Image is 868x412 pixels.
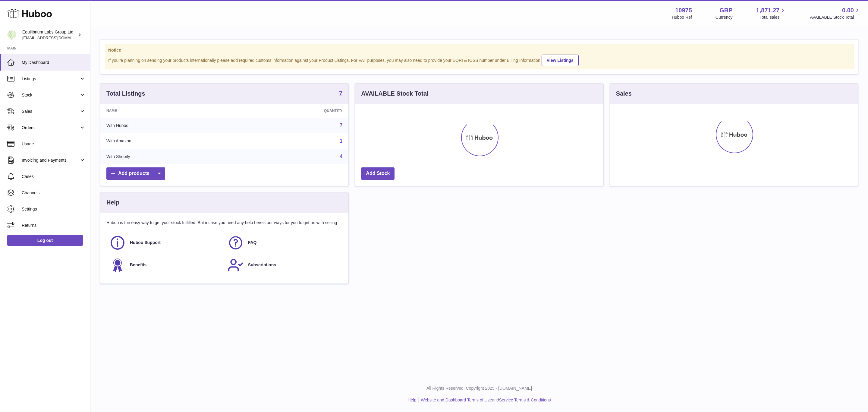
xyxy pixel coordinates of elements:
[22,157,79,163] span: Invoicing and Payments
[419,397,551,403] li: and
[106,220,342,226] p: Huboo is the easy way to get your stock fulfilled. But incase you need any help here's our ways f...
[106,167,165,180] a: Add products
[339,90,342,96] strong: 7
[756,6,780,14] span: 1,871.27
[340,123,342,128] a: 7
[100,149,236,164] td: With Shopify
[22,223,86,228] span: Returns
[22,206,86,212] span: Settings
[361,90,428,98] h3: AVAILABLE Stock Total
[616,90,632,98] h3: Sales
[22,60,86,65] span: My Dashboard
[421,398,492,402] a: Website and Dashboard Terms of Use
[408,398,417,402] a: Help
[22,109,79,114] span: Sales
[542,55,579,66] a: View Listings
[672,14,692,20] div: Huboo Ref
[719,6,732,14] strong: GBP
[130,240,161,246] span: Huboo Support
[106,90,145,98] h3: Total Listings
[22,35,89,40] span: [EMAIL_ADDRESS][DOMAIN_NAME]
[339,90,342,97] a: 7
[842,6,854,14] span: 0.00
[340,154,342,159] a: 4
[228,235,340,251] a: FAQ
[108,47,850,53] strong: Notice
[499,398,551,402] a: Service Terms & Conditions
[810,6,861,20] a: 0.00 AVAILABLE Stock Total
[109,235,222,251] a: Huboo Support
[236,104,349,118] th: Quantity
[100,104,236,118] th: Name
[756,6,787,20] a: 1,871.27 Total sales
[759,14,786,20] span: Total sales
[22,76,79,82] span: Listings
[109,257,222,273] a: Benefits
[22,174,86,179] span: Cases
[130,262,146,268] span: Benefits
[248,262,276,268] span: Subscriptions
[22,92,79,98] span: Stock
[228,257,340,273] a: Subscriptions
[106,198,119,207] h3: Help
[22,190,86,196] span: Channels
[100,118,236,133] td: With Huboo
[7,235,83,246] a: Log out
[22,125,79,131] span: Orders
[810,14,861,20] span: AVAILABLE Stock Total
[340,138,342,144] a: 1
[22,29,77,41] div: Equilibrium Labs Group Ltd
[100,133,236,149] td: With Amazon
[108,54,850,66] div: If you're planning on sending your products internationally please add required customs informati...
[22,141,86,147] span: Usage
[248,240,257,246] span: FAQ
[7,30,16,40] img: internalAdmin-10975@internal.huboo.com
[715,14,733,20] div: Currency
[95,385,863,391] p: All Rights Reserved. Copyright 2025 - [DOMAIN_NAME]
[675,6,692,14] strong: 10975
[361,167,395,180] a: Add Stock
